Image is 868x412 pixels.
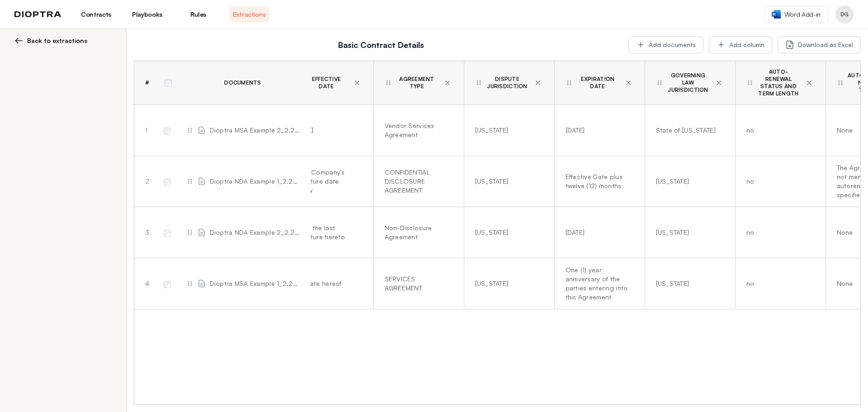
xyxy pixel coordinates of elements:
a: Contracts [76,7,116,22]
div: [US_STATE] [475,177,540,186]
div: no [746,279,811,288]
span: Auto-Renewal Status and Term Length [757,68,800,97]
span: Back to extractions [27,36,87,45]
span: Governing Law Jurisdiction [667,72,710,94]
img: word [772,10,781,19]
div: [DATE] [566,126,630,135]
div: Non-Disclosure Agreement [385,223,449,242]
div: as of Company's signature date below [294,168,359,195]
div: State of [US_STATE] [656,126,721,135]
div: [US_STATE] [656,279,721,288]
td: 3 [134,207,157,258]
a: Extractions [229,7,269,22]
span: Word Add-in [784,10,821,19]
span: Agreement Type [396,76,439,90]
span: Dioptra NDA Example 2_2.28.25.docx [210,228,300,237]
span: Dispute Jurisdiction [486,76,529,90]
td: 4 [134,258,157,309]
div: the date hereof [294,279,359,288]
span: Dioptra NDA Example 1_2.26.25.docx [210,177,300,186]
div: no [746,177,811,186]
button: Back to extractions [14,36,115,45]
button: Delete column [442,77,453,88]
h2: Basic Contract Details [139,38,623,51]
button: Delete column [533,77,543,88]
button: Delete column [623,77,634,88]
span: Effective Date [305,76,348,90]
button: Add column [709,36,772,53]
div: [DATE] [566,228,630,237]
a: Playbooks [127,7,167,22]
div: SERVICES AGREEMENT [385,275,449,293]
div: [US_STATE] [656,228,721,237]
div: [DATE] [294,126,359,135]
td: 1 [134,105,157,156]
div: [US_STATE] [656,177,721,186]
button: Delete column [713,77,724,88]
span: Expiration Date [576,76,619,90]
th: Documents [175,61,311,105]
td: 2 [134,156,157,207]
div: Vendor Services Agreement [385,121,449,139]
button: Download as Excel [778,36,861,53]
img: left arrow [14,36,24,45]
button: Profile menu [835,5,854,24]
button: Delete column [352,77,363,88]
div: [US_STATE] [475,228,540,237]
span: Dioptra MSA Example 1_2.28.25.docx [210,279,300,288]
div: Effective Date plus twelve (12) months [566,172,630,190]
div: CONFIDENTIAL DISCLOSURE AGREEMENT [385,168,449,195]
button: Add documents [628,36,703,53]
div: no [746,228,811,237]
button: Delete column [804,77,815,88]
span: Dioptra MSA Example 2_2.28.25.docx [210,126,300,135]
th: # [134,61,157,105]
img: logo [14,11,61,18]
div: [US_STATE] [475,126,540,135]
div: Upon the last signature hereto [294,223,359,242]
div: no [746,126,811,135]
div: [US_STATE] [475,279,540,288]
div: One (1) year anniversary of the parties entering into this Agreement [566,265,630,302]
a: Word Add-in [764,6,828,23]
a: Rules [178,7,218,22]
